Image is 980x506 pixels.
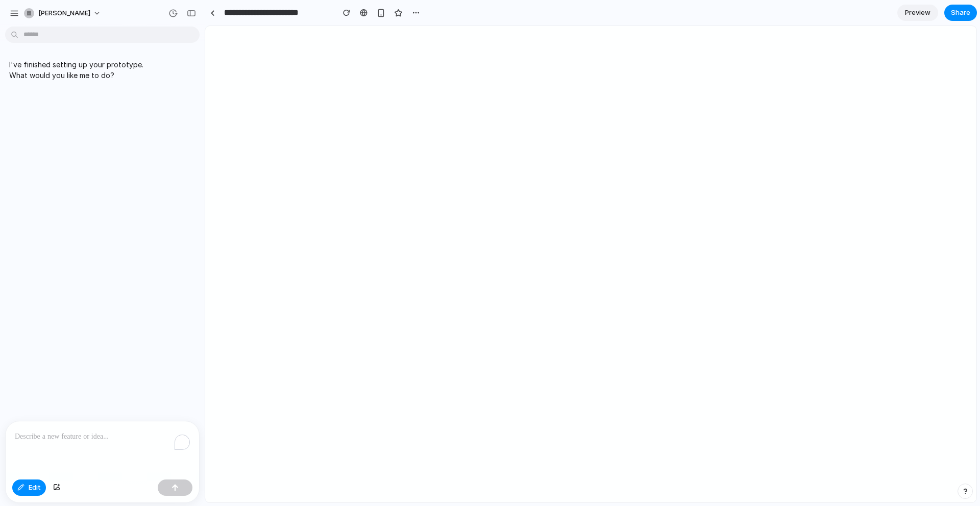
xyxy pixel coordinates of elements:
button: Edit [12,479,46,496]
span: Edit [29,483,41,493]
span: Preview [905,8,930,18]
span: Share [951,8,970,18]
a: Preview [897,5,938,21]
span: [PERSON_NAME] [38,8,90,18]
button: [PERSON_NAME] [20,5,106,21]
button: Share [944,5,977,21]
div: To enrich screen reader interactions, please activate Accessibility in Grammarly extension settings [6,421,199,475]
p: I've finished setting up your prototype. What would you like me to do? [9,59,160,81]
